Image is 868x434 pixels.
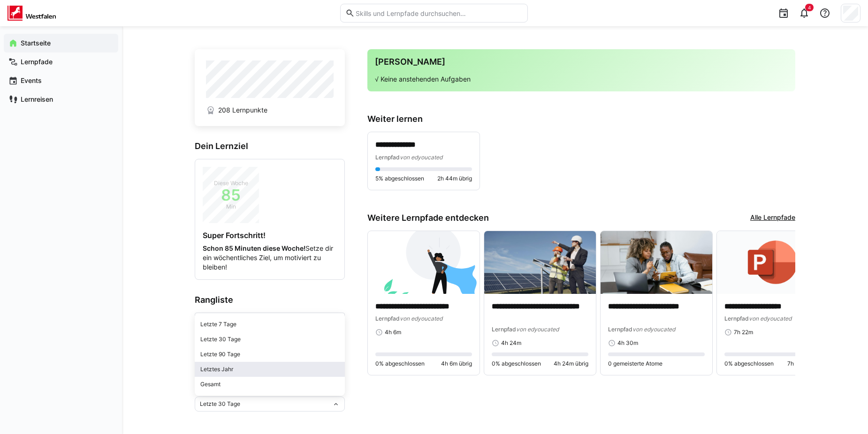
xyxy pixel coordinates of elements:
span: 4h 24m übrig [554,360,588,367]
span: 0% abgeschlossen [375,360,425,367]
span: 7h 22m übrig [787,360,821,367]
span: Letzte 30 Tage [200,400,240,408]
h3: Weitere Lernpfade entdecken [367,213,489,223]
span: 5% abgeschlossen [375,175,424,182]
span: von edyoucated [400,315,442,322]
span: 2h 44m übrig [437,175,472,182]
span: von edyoucated [632,326,675,333]
span: von edyoucated [749,315,792,322]
div: Letzte 90 Tage [200,351,339,358]
span: 208 Lernpunkte [218,105,267,115]
p: Setze dir ein wöchentliches Ziel, um motiviert zu bleiben! [203,244,337,272]
img: image [368,231,480,294]
div: Letztes Jahr [200,366,339,373]
h3: [PERSON_NAME] [375,57,788,67]
span: 0% abgeschlossen [724,360,774,367]
div: Letzte 7 Tage [200,321,339,328]
h4: Super Fortschritt! [203,231,337,240]
h3: Weiter lernen [367,114,795,124]
span: 4h 24m [501,339,521,347]
p: √ Keine anstehenden Aufgaben [375,75,788,84]
span: 7h 22m [734,329,753,336]
span: Lernpfad [375,315,400,322]
span: 0% abgeschlossen [492,360,541,367]
input: Skills und Lernpfade durchsuchen… [355,9,523,17]
span: Lernpfad [724,315,749,322]
img: image [484,231,596,294]
img: image [601,231,712,294]
strong: Schon 85 Minuten diese Woche! [203,244,305,252]
span: Lernpfad [608,326,632,333]
span: von edyoucated [400,154,442,161]
h3: Dein Lernziel [195,141,345,151]
span: 4h 6m übrig [441,360,472,367]
a: Alle Lernpfade [750,213,795,223]
span: 4h 6m [385,329,401,336]
span: 4h 30m [617,339,638,347]
img: image [717,231,829,294]
h3: Rangliste [195,295,345,305]
span: 4 [808,5,811,10]
div: Letzte 30 Tage [200,336,339,343]
span: Lernpfad [492,326,516,333]
span: Lernpfad [375,154,400,161]
span: von edyoucated [516,326,559,333]
span: 0 gemeisterte Atome [608,360,662,367]
div: Gesamt [200,381,339,388]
